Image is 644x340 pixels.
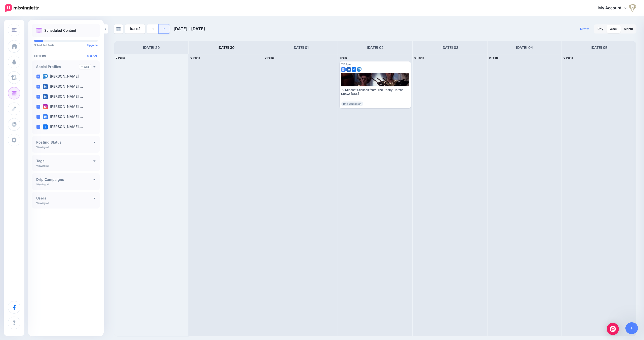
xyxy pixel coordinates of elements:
label: [PERSON_NAME] … [43,114,83,119]
a: Week [607,25,621,33]
h4: Drip Campaigns [36,178,93,181]
h4: Users [36,196,93,200]
a: Clear All [87,54,98,57]
img: Missinglettr [5,4,39,12]
div: 10 Mindset Lessons from The Rocky Horror Show: [URL] #RockyHorrorShow #TimeWarp #Mindset [341,88,409,100]
img: google_business-square.png [341,67,346,72]
a: Drafts [577,24,592,33]
p: Viewing all [36,201,49,205]
label: [PERSON_NAME] … [43,94,83,99]
img: facebook-square.png [43,124,48,129]
a: My Account [593,2,636,14]
span: Drip Campaign [341,101,363,106]
span: 11:59pm [341,63,351,66]
p: Scheduled Content [44,29,76,32]
a: [DATE] [125,24,145,33]
span: [DATE] - [DATE] [174,26,205,31]
div: Open Intercom Messenger [607,323,619,335]
h4: Social Profiles [36,65,79,69]
img: instagram-square.png [43,104,48,109]
h4: Posting Status [36,141,93,144]
p: Viewing all [36,164,49,167]
img: linkedin-square.png [346,67,351,72]
img: mastodon-square.png [43,74,48,79]
img: google_business-square.png [43,114,48,119]
label: [PERSON_NAME],… [43,124,83,129]
p: Viewing all [36,183,49,186]
img: calendar-grey-darker.png [116,27,121,31]
h4: [DATE] 05 [591,45,608,51]
span: 0 Posts [414,56,424,59]
h4: Filters [34,54,98,58]
label: [PERSON_NAME] … [43,104,83,109]
a: Upgrade [87,44,98,47]
h4: [DATE] 03 [441,45,458,51]
span: 0 Posts [116,56,125,59]
h4: [DATE] 01 [293,45,309,51]
span: 0 Posts [563,56,573,59]
span: 0 Posts [190,56,200,59]
p: Viewing all [36,146,49,149]
h4: [DATE] 29 [143,45,160,51]
p: Scheduled Posts [34,44,98,46]
label: [PERSON_NAME] … [43,84,83,89]
span: Drafts [580,27,589,30]
a: Add [79,64,91,69]
span: 1 Post [340,56,347,59]
h4: [DATE] 04 [516,45,533,51]
img: facebook-square.png [352,67,356,72]
img: linkedin-square.png [43,84,48,89]
h4: [DATE] 02 [367,45,384,51]
h4: [DATE] 30 [218,45,234,51]
h4: Tags [36,159,93,163]
img: linkedin-square.png [43,94,48,99]
img: mastodon-square.png [357,67,361,72]
span: 0 Posts [489,56,499,59]
a: Month [621,25,636,33]
img: menu.png [12,28,17,32]
label: [PERSON_NAME] [43,74,79,79]
span: 0 Posts [265,56,274,59]
a: Day [594,25,606,33]
img: calendar.png [36,28,42,33]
